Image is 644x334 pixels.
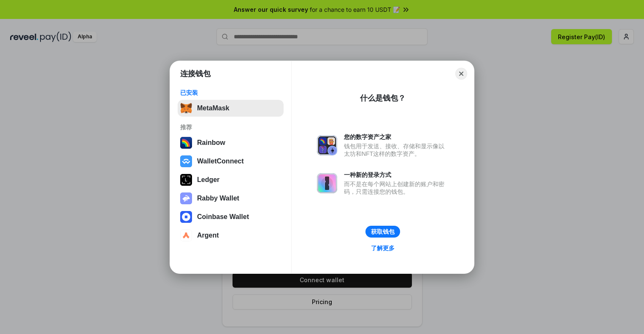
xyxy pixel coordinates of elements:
div: 一种新的登录方式 [344,171,449,179]
img: svg+xml,%3Csvg%20xmlns%3D%22http%3A%2F%2Fwww.w3.org%2F2000%2Fsvg%22%20fill%3D%22none%22%20viewBox... [317,173,337,193]
button: MetaMask [178,100,284,117]
div: MetaMask [197,104,229,112]
img: svg+xml,%3Csvg%20width%3D%2228%22%20height%3D%2228%22%20viewBox%3D%220%200%2028%2028%22%20fill%3D... [180,211,192,223]
div: Rabby Wallet [197,195,239,202]
div: Argent [197,232,219,239]
div: 钱包用于发送、接收、存储和显示像以太坊和NFT这样的数字资产。 [344,142,449,158]
div: Ledger [197,176,219,184]
button: Rainbow [178,134,284,151]
div: 而不是在每个网站上创建新的账户和密码，只需连接您的钱包。 [344,180,449,195]
img: svg+xml,%3Csvg%20width%3D%2228%22%20height%3D%2228%22%20viewBox%3D%220%200%2028%2028%22%20fill%3D... [180,230,192,241]
button: Close [455,68,467,80]
img: svg+xml,%3Csvg%20xmlns%3D%22http%3A%2F%2Fwww.w3.org%2F2000%2Fsvg%22%20fill%3D%22none%22%20viewBox... [180,192,192,204]
h1: 连接钱包 [180,69,211,79]
button: Argent [178,227,284,244]
div: 什么是钱包？ [360,93,406,103]
div: 已安装 [180,89,281,96]
div: 推荐 [180,123,281,131]
img: svg+xml,%3Csvg%20xmlns%3D%22http%3A%2F%2Fwww.w3.org%2F2000%2Fsvg%22%20width%3D%2228%22%20height%3... [180,174,192,186]
div: 获取钱包 [371,228,395,235]
button: Coinbase Wallet [178,208,284,225]
div: 您的数字资产之家 [344,133,449,141]
button: 获取钱包 [365,226,400,238]
img: svg+xml,%3Csvg%20width%3D%2228%22%20height%3D%2228%22%20viewBox%3D%220%200%2028%2028%22%20fill%3D... [180,155,192,167]
button: Ledger [178,171,284,188]
img: svg+xml,%3Csvg%20xmlns%3D%22http%3A%2F%2Fwww.w3.org%2F2000%2Fsvg%22%20fill%3D%22none%22%20viewBox... [317,135,337,155]
div: Coinbase Wallet [197,213,249,221]
div: WalletConnect [197,158,244,165]
div: Rainbow [197,139,225,147]
img: svg+xml,%3Csvg%20width%3D%22120%22%20height%3D%22120%22%20viewBox%3D%220%200%20120%20120%22%20fil... [180,137,192,149]
img: svg+xml,%3Csvg%20fill%3D%22none%22%20height%3D%2233%22%20viewBox%3D%220%200%2035%2033%22%20width%... [180,102,192,114]
button: WalletConnect [178,153,284,170]
a: 了解更多 [366,243,400,254]
button: Rabby Wallet [178,190,284,207]
div: 了解更多 [371,244,395,252]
